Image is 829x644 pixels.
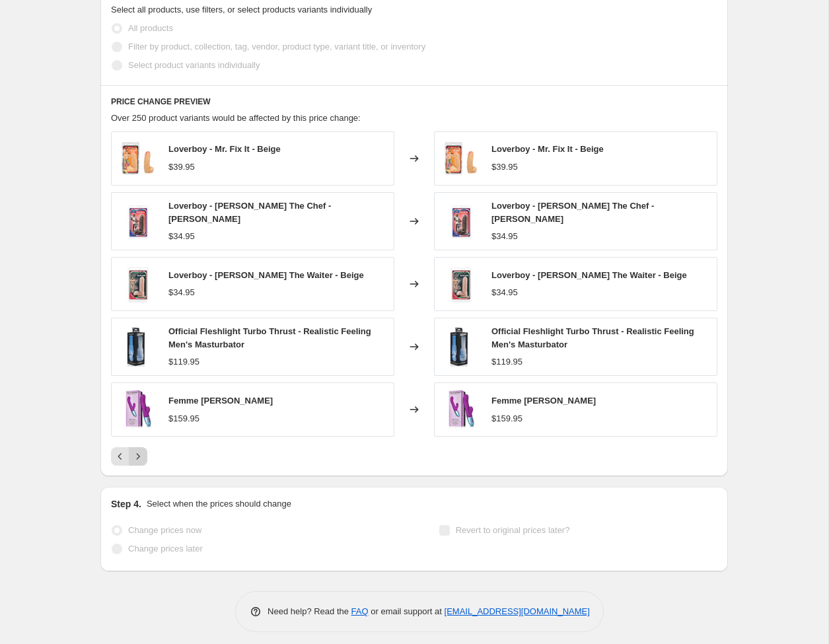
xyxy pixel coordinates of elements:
span: Loverboy - [PERSON_NAME] The Chef - [PERSON_NAME] [491,201,654,224]
span: Filter by product, collection, tag, vendor, product type, variant title, or inventory [128,42,425,52]
span: Select product variants individually [128,60,260,70]
nav: Pagination [111,447,147,466]
img: Fleshlightturbothrust1_80x.jpg [441,327,481,367]
h6: PRICE CHANGE PREVIEW [111,96,717,107]
div: $119.95 [168,355,199,369]
img: loverboymrfix_80x.jpg [118,139,158,178]
span: Revert to original prices later? [456,525,570,535]
img: loverboythewaiter_80x.jpg [441,264,481,304]
div: $34.95 [491,230,518,243]
div: $119.95 [491,355,523,369]
span: Loverboy - [PERSON_NAME] The Waiter - Beige [491,270,687,280]
button: Next [129,447,147,466]
div: $34.95 [491,286,518,299]
img: femmefunndelola3_80x.jpg [441,390,481,429]
a: FAQ [351,606,369,616]
span: Select all products, use filters, or select products variants individually [111,5,372,15]
span: Loverboy - [PERSON_NAME] The Waiter - Beige [168,270,364,280]
span: Change prices now [128,525,201,535]
span: Loverboy - [PERSON_NAME] The Chef - [PERSON_NAME] [168,201,331,224]
span: All products [128,23,173,33]
p: Select when the prices should change [147,497,291,511]
span: Femme [PERSON_NAME] [168,396,273,406]
span: Official Fleshlight Turbo Thrust - Realistic Feeling Men's Masturbator [491,326,694,349]
div: $159.95 [168,412,199,425]
div: $39.95 [491,161,518,174]
div: $159.95 [491,412,523,425]
span: Need help? Read the [268,606,351,616]
div: $34.95 [168,286,195,299]
img: femmefunndelola3_80x.jpg [118,390,158,429]
span: Loverboy - Mr. Fix It - Beige [491,144,604,154]
img: Fleshlightturbothrust1_80x.jpg [118,327,158,367]
span: Over 250 product variants would be affected by this price change: [111,113,361,123]
button: Previous [111,447,129,466]
span: Official Fleshlight Turbo Thrust - Realistic Feeling Men's Masturbator [168,326,371,349]
div: $34.95 [168,230,195,243]
img: loverboypierre_80x.jpg [118,201,158,241]
a: [EMAIL_ADDRESS][DOMAIN_NAME] [445,606,590,616]
h2: Step 4. [111,497,141,511]
img: loverboymrfix_80x.jpg [441,139,481,178]
span: Change prices later [128,544,203,554]
span: Loverboy - Mr. Fix It - Beige [168,144,281,154]
img: loverboypierre_80x.jpg [441,201,481,241]
span: or email support at [369,606,445,616]
div: $39.95 [168,161,195,174]
img: loverboythewaiter_80x.jpg [118,264,158,304]
span: Femme [PERSON_NAME] [491,396,596,406]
